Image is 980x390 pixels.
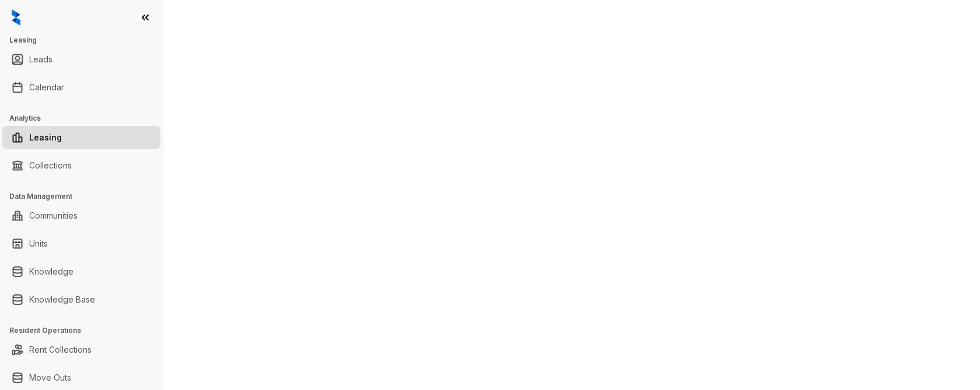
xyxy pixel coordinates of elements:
h3: Resident Operations [9,325,163,336]
a: Knowledge Base [29,288,95,311]
li: Knowledge Base [2,288,160,311]
a: Move Outs [29,366,71,389]
a: Collections [29,154,72,177]
a: Communities [29,204,78,227]
li: Units [2,232,160,255]
li: Communities [2,204,160,227]
h3: Data Management [9,191,163,202]
a: Leads [29,48,52,71]
a: Calendar [29,76,64,99]
a: Knowledge [29,260,73,283]
h3: Analytics [9,113,163,124]
li: Leads [2,48,160,71]
li: Collections [2,154,160,177]
a: Rent Collections [29,338,92,361]
h3: Leasing [9,35,163,45]
img: logo [12,9,20,26]
a: Units [29,232,48,255]
li: Rent Collections [2,338,160,361]
li: Calendar [2,76,160,99]
li: Leasing [2,126,160,149]
li: Move Outs [2,366,160,389]
li: Knowledge [2,260,160,283]
a: Leasing [29,126,62,149]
